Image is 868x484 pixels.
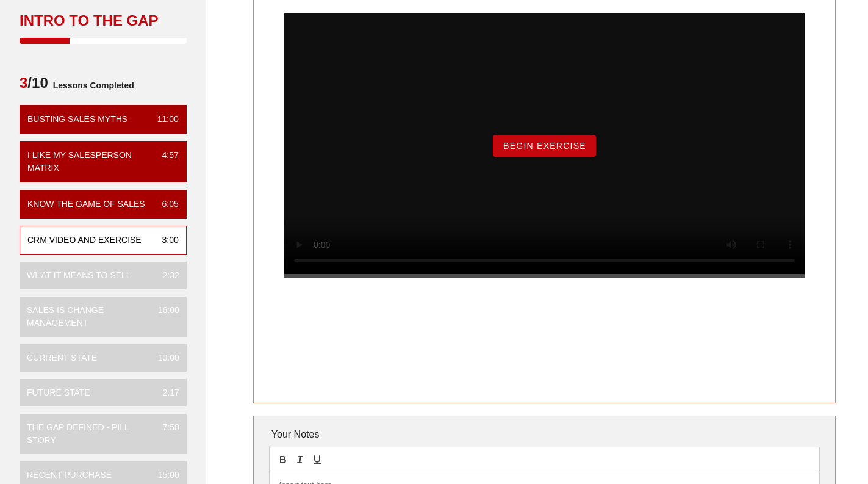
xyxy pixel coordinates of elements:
[152,234,179,247] div: 3:00
[269,422,820,447] div: Your Notes
[27,269,131,282] div: What it means to sell
[152,198,179,211] div: 6:05
[27,304,148,330] div: Sales is Change Management
[152,149,179,175] div: 4:57
[148,469,179,482] div: 15:00
[148,352,179,364] div: 10:00
[20,74,27,91] span: 3
[20,73,48,98] span: /10
[27,386,90,399] div: Future State
[48,73,134,98] span: Lessons Completed
[27,234,142,247] div: CRM VIDEO and EXERCISE
[27,469,112,482] div: Recent Purchase
[27,352,97,364] div: Current State
[493,135,596,157] button: Begin Exercise
[148,304,179,330] div: 16:00
[20,11,187,31] div: Intro to the Gap
[27,113,127,126] div: Busting Sales Myths
[27,149,152,175] div: I Like My Salesperson Matrix
[153,421,179,447] div: 7:58
[148,113,179,126] div: 11:00
[27,421,153,447] div: The Gap Defined - Pill Story
[153,269,179,282] div: 2:32
[503,141,586,151] span: Begin Exercise
[153,386,179,399] div: 2:17
[27,198,145,211] div: Know the Game of Sales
